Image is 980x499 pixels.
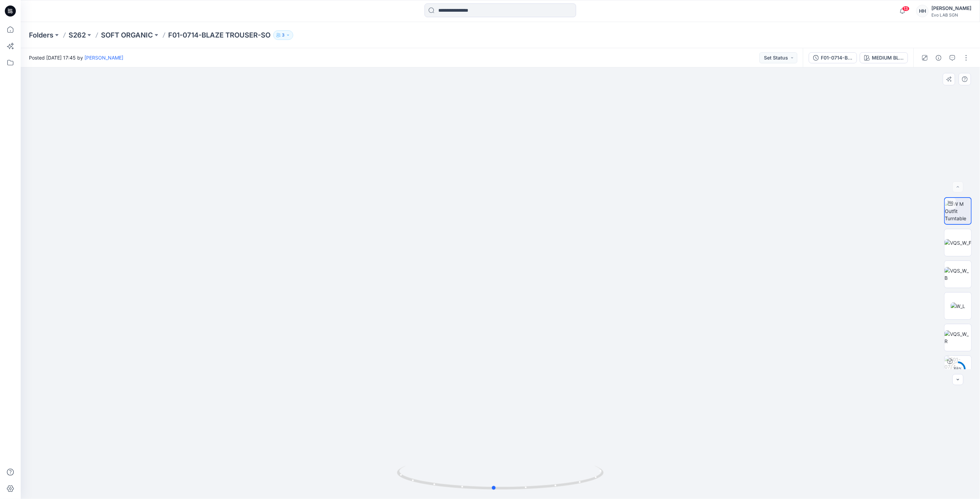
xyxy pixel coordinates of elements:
img: VQS_W_F [945,239,971,246]
p: F01-0714-BLAZE TROUSER-SO [168,30,270,40]
span: Posted [DATE] 17:45 by [29,54,123,61]
div: 68 % [950,366,966,372]
div: MEDIUM BLUE [872,54,904,62]
img: VQS_W_R [945,330,971,345]
button: F01-0714-BLAZE TROUSER [809,52,857,63]
img: F01-0714-BLAZE TROUSER MEDIUM BLUE [945,356,971,383]
img: W_L [951,302,966,310]
a: Folders [29,30,53,40]
a: S262 [69,30,86,40]
a: SOFT ORGANIC [101,30,153,40]
span: 13 [902,6,910,11]
div: [PERSON_NAME] [931,4,971,12]
button: Details [933,52,944,63]
div: HH [916,5,929,17]
p: 3 [282,31,285,39]
button: 3 [273,30,293,40]
img: BW M Outfit Turntable [945,200,971,222]
div: F01-0714-BLAZE TROUSER [821,54,853,62]
img: VQS_W_B [945,267,971,282]
a: [PERSON_NAME] [84,55,123,61]
div: Evo LAB SGN [931,12,971,18]
button: MEDIUM BLUE [860,52,908,63]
